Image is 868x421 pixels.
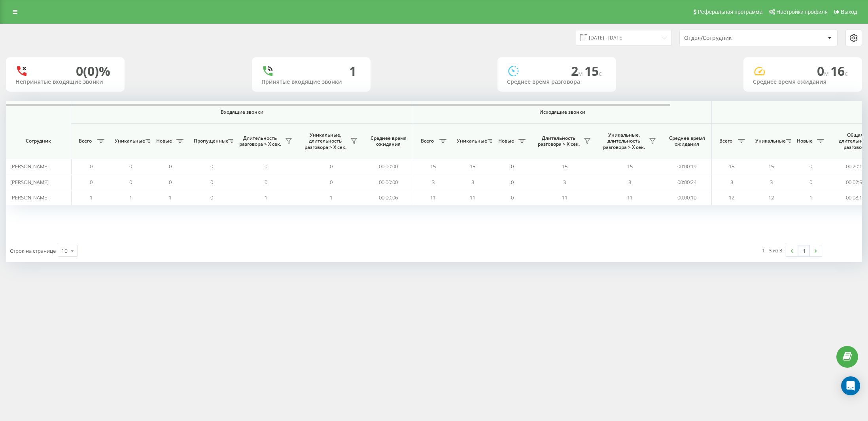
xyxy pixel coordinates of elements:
span: Уникальные, длительность разговора > Х сек. [303,132,348,150]
span: Всего [417,138,437,144]
span: [PERSON_NAME] [10,163,49,170]
span: 11 [430,194,436,201]
span: 3 [432,179,435,186]
span: 1 [809,194,812,201]
span: 1 [90,194,93,201]
span: 3 [770,179,773,186]
span: Новые [496,138,516,144]
div: Среднее время разговора [507,79,607,85]
span: Новые [795,138,815,144]
span: 0 [169,163,172,170]
span: 0 [265,163,267,170]
span: [PERSON_NAME] [10,194,49,201]
div: Принятые входящие звонки [261,79,361,85]
span: Строк на странице [10,247,56,254]
span: м [578,69,584,78]
td: 00:00:00 [364,174,413,190]
span: Исходящие звонки [432,109,693,115]
span: 12 [729,194,734,201]
td: 00:00:06 [364,190,413,205]
span: 15 [430,163,436,170]
span: Сотрудник [13,138,64,144]
td: 00:00:19 [662,159,712,174]
span: м [824,69,830,78]
td: 00:00:00 [364,159,413,174]
span: 15 [729,163,734,170]
div: 1 - 3 из 3 [762,246,782,254]
span: c [599,69,602,78]
span: Входящие звонки [92,109,392,115]
span: Всего [716,138,736,144]
td: 00:00:10 [662,190,712,205]
span: 0 [809,179,812,186]
span: Выход [841,9,857,15]
span: 0 [330,179,333,186]
span: 16 [830,62,848,79]
span: 1 [129,194,132,201]
span: 1 [330,194,333,201]
span: 15 [584,62,602,79]
div: 1 [349,64,356,79]
span: 15 [562,163,567,170]
span: 1 [265,194,267,201]
span: 0 [809,163,812,170]
span: 11 [562,194,567,201]
span: Новые [154,138,174,144]
span: 3 [471,179,474,186]
span: 0 [129,163,132,170]
span: 15 [470,163,475,170]
span: 0 [90,163,93,170]
span: 2 [571,62,584,79]
span: 3 [730,179,733,186]
span: 1 [169,194,172,201]
span: 0 [330,163,333,170]
span: Длительность разговора > Х сек. [237,135,283,147]
td: 00:00:24 [662,174,712,190]
span: 11 [470,194,475,201]
span: 0 [511,163,514,170]
div: Непринятые входящие звонки [15,79,115,85]
span: Настройки профиля [776,9,828,15]
div: Open Intercom Messenger [841,376,860,395]
span: 0 [210,194,213,201]
span: Уникальные [755,138,784,144]
div: Отдел/Сотрудник [684,35,779,41]
span: Уникальные [115,138,143,144]
span: 3 [628,179,631,186]
span: 0 [210,163,213,170]
span: 0 [511,179,514,186]
span: Среднее время ожидания [668,135,705,147]
span: 0 [511,194,514,201]
span: 0 [817,62,830,79]
span: c [845,69,848,78]
span: 0 [129,179,132,186]
span: Уникальные, длительность разговора > Х сек. [601,132,647,150]
span: 0 [169,179,172,186]
div: Среднее время ожидания [753,79,853,85]
a: 1 [798,245,810,256]
span: 15 [768,163,774,170]
span: Пропущенные [194,138,226,144]
span: 0 [90,179,93,186]
span: 11 [627,194,633,201]
div: 0 (0)% [76,64,110,79]
span: 15 [627,163,633,170]
span: Всего [75,138,95,144]
span: Уникальные [457,138,485,144]
span: [PERSON_NAME] [10,179,49,186]
span: Среднее время ожидания [370,135,407,147]
div: 10 [61,247,68,255]
span: 0 [265,179,267,186]
span: Реферальная программа [698,9,762,15]
span: 0 [210,179,213,186]
span: Длительность разговора > Х сек. [536,135,581,147]
span: 12 [768,194,774,201]
span: 3 [563,179,566,186]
